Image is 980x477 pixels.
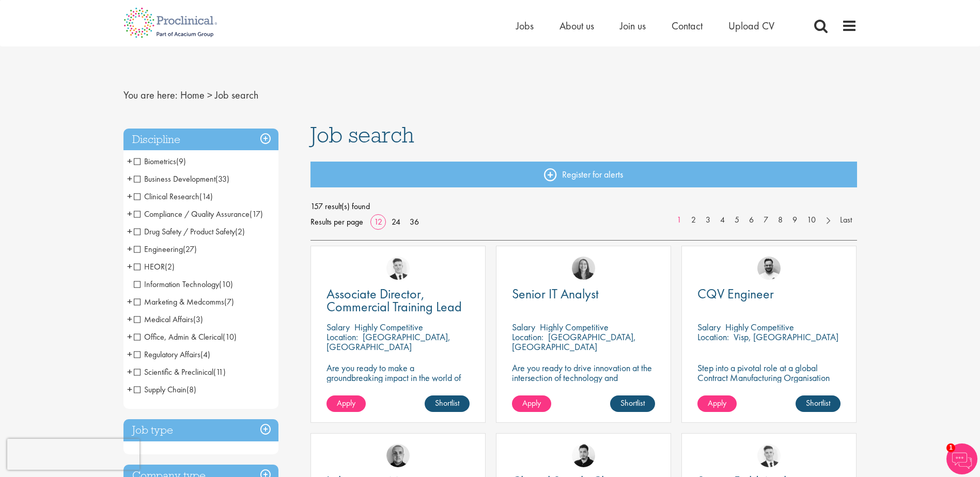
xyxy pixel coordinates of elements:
span: + [127,224,132,239]
span: Apply [522,397,541,408]
a: Shortlist [796,395,841,412]
span: + [127,346,132,362]
span: Clinical Research [134,191,199,202]
span: Office, Admin & Clerical [134,331,223,342]
iframe: reCAPTCHA [7,439,139,470]
span: + [127,171,132,186]
span: Location: [326,331,358,343]
a: 2 [686,214,701,226]
span: Regulatory Affairs [134,349,200,360]
a: Apply [697,395,737,412]
a: 24 [388,216,404,227]
span: Compliance / Quality Assurance [134,209,250,219]
span: (8) [186,384,196,395]
span: (4) [200,349,210,360]
span: Office, Admin & Clerical [134,331,237,342]
span: Marketing & Medcomms [134,296,224,307]
a: Nicolas Daniel [757,444,781,467]
a: 8 [773,214,788,226]
span: Apply [337,397,355,408]
p: Step into a pivotal role at a global Contract Manufacturing Organisation and help shape the futur... [697,363,841,402]
a: Apply [326,395,366,412]
span: + [127,206,132,221]
span: Salary [697,321,721,333]
span: You are here: [123,88,178,102]
a: 9 [787,214,802,226]
span: Scientific & Preclinical [134,367,226,377]
span: + [127,329,132,344]
a: Jobs [516,19,534,33]
span: Drug Safety / Product Safety [134,226,245,237]
img: Anderson Maldonado [572,444,595,467]
p: Highly Competitive [725,321,794,333]
span: 157 result(s) found [310,199,857,214]
a: 3 [701,214,715,226]
span: + [127,241,132,257]
a: 5 [729,214,744,226]
span: Biometrics [134,156,186,167]
h3: Job type [123,419,278,441]
div: Discipline [123,129,278,151]
span: Location: [512,331,543,343]
span: HEOR [134,261,175,272]
span: (2) [235,226,245,237]
span: + [127,294,132,309]
span: Medical Affairs [134,314,193,325]
span: > [207,88,212,102]
a: 7 [758,214,773,226]
a: 6 [744,214,759,226]
a: Join us [620,19,646,33]
p: [GEOGRAPHIC_DATA], [GEOGRAPHIC_DATA] [326,331,450,353]
a: Last [835,214,857,226]
a: Register for alerts [310,162,857,187]
span: Job search [215,88,258,102]
span: Salary [326,321,350,333]
span: HEOR [134,261,165,272]
a: About us [559,19,594,33]
span: (11) [213,367,226,377]
span: Supply Chain [134,384,196,395]
span: (7) [224,296,234,307]
span: Scientific & Preclinical [134,367,213,377]
img: Emile De Beer [757,257,781,280]
span: Compliance / Quality Assurance [134,209,263,219]
span: 1 [946,443,955,452]
span: Information Technology [134,279,219,290]
span: + [127,381,132,397]
p: Visp, [GEOGRAPHIC_DATA] [734,331,838,343]
span: (2) [165,261,175,272]
span: (9) [176,156,186,167]
span: (10) [219,279,233,290]
a: 1 [672,214,687,226]
span: Regulatory Affairs [134,349,210,360]
span: + [127,188,132,204]
span: Medical Affairs [134,314,203,325]
span: Location: [697,331,729,343]
span: Associate Director, Commercial Training Lead [326,285,462,315]
span: Drug Safety / Product Safety [134,226,235,237]
span: (33) [215,173,229,184]
p: Highly Competitive [354,321,423,333]
span: Engineering [134,244,197,255]
span: + [127,311,132,327]
a: breadcrumb link [180,88,205,102]
span: Senior IT Analyst [512,285,599,303]
span: Supply Chain [134,384,186,395]
a: Upload CV [728,19,774,33]
span: Contact [672,19,703,33]
span: Salary [512,321,535,333]
a: CQV Engineer [697,288,841,300]
span: Business Development [134,173,215,184]
span: Information Technology [134,279,233,290]
a: 10 [802,214,821,226]
img: Nicolas Daniel [386,257,410,280]
span: (3) [193,314,203,325]
span: Results per page [310,214,363,230]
